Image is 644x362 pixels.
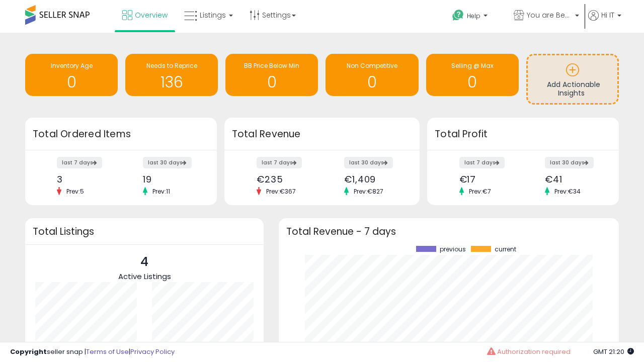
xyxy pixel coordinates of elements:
[601,10,614,20] span: Hi IT
[10,347,175,357] div: seller snap | |
[459,174,516,185] div: €17
[435,127,611,141] h3: Total Profit
[143,157,192,168] label: last 30 days
[588,10,621,33] a: Hi IT
[593,347,634,356] span: 2025-08-11 21:20 GMT
[125,54,218,96] a: Needs to Reprice 136
[431,74,514,90] h1: 0
[426,54,519,96] a: Selling @ Max 0
[547,79,600,99] span: Add Actionable Insights
[545,157,594,168] label: last 30 days
[451,61,494,70] span: Selling @ Max
[33,127,209,141] h3: Total Ordered Items
[344,174,402,185] div: €1,409
[57,157,102,168] label: last 7 days
[230,74,313,90] h1: 0
[326,54,418,96] a: Non Competitive 0
[143,174,199,185] div: 19
[25,54,118,96] a: Inventory Age 0
[464,187,496,196] span: Prev: €7
[344,157,393,168] label: last 30 days
[545,174,601,185] div: €41
[135,10,168,20] span: Overview
[549,187,586,196] span: Prev: €34
[200,10,226,20] span: Listings
[495,246,516,253] span: current
[440,246,466,253] span: previous
[444,2,505,33] a: Help
[147,187,175,196] span: Prev: 11
[61,187,89,196] span: Prev: 5
[10,347,47,356] strong: Copyright
[527,10,572,20] span: You are Beautiful (IT)
[232,127,412,141] h3: Total Revenue
[244,61,299,70] span: BB Price Below Min
[286,228,611,235] h3: Total Revenue - 7 days
[349,187,388,196] span: Prev: €827
[86,347,129,356] a: Terms of Use
[118,252,171,271] p: 4
[467,12,480,20] span: Help
[130,347,175,356] a: Privacy Policy
[261,187,301,196] span: Prev: €367
[57,174,113,185] div: 3
[257,174,314,185] div: €235
[347,61,397,70] span: Non Competitive
[331,74,413,90] h1: 0
[51,61,93,70] span: Inventory Age
[130,74,213,90] h1: 136
[528,55,617,103] a: Add Actionable Insights
[30,74,113,90] h1: 0
[452,9,464,22] i: Get Help
[118,271,171,282] span: Active Listings
[225,54,318,96] a: BB Price Below Min 0
[33,228,256,235] h3: Total Listings
[257,157,302,168] label: last 7 days
[146,61,197,70] span: Needs to Reprice
[459,157,505,168] label: last 7 days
